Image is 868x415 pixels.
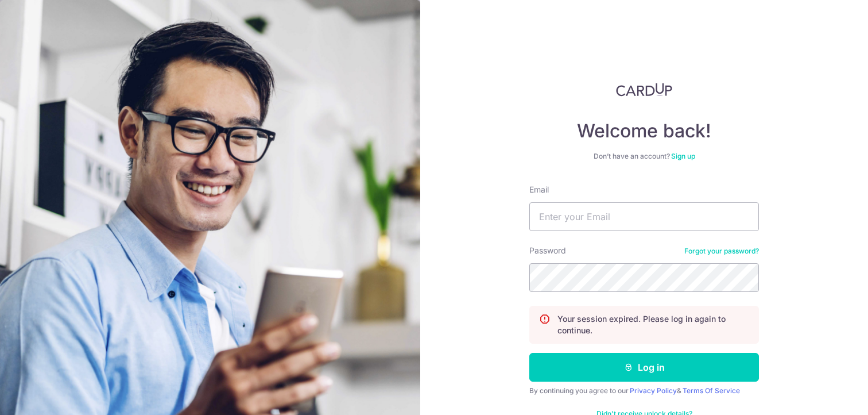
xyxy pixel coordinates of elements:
a: Privacy Policy [630,386,677,395]
p: Your session expired. Please log in again to continue. [557,313,749,336]
label: Email [529,184,549,195]
button: Log in [529,353,759,382]
h4: Welcome back! [529,120,759,143]
a: Sign up [671,152,695,160]
a: Terms Of Service [683,386,740,395]
div: Don’t have an account? [529,152,759,161]
label: Password [529,245,566,256]
input: Enter your Email [529,202,759,231]
a: Forgot your password? [684,247,759,256]
div: By continuing you agree to our & [529,386,759,395]
img: CardUp Logo [616,83,672,97]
